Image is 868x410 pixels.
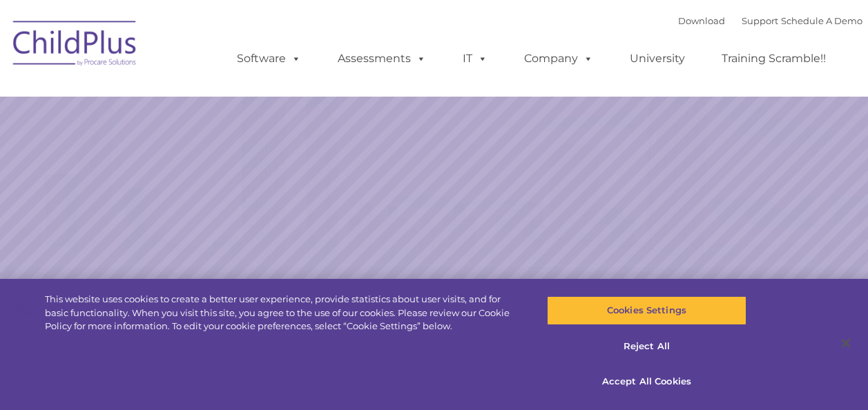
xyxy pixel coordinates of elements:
a: Company [510,45,607,72]
button: Close [831,328,861,358]
a: Assessments [324,45,440,72]
a: IT [449,45,501,72]
a: University [616,45,699,72]
button: Reject All [547,332,746,361]
button: Cookies Settings [547,296,746,325]
a: Training Scramble!! [708,45,840,72]
font: | [678,15,862,26]
div: This website uses cookies to create a better user experience, provide statistics about user visit... [45,293,521,333]
button: Accept All Cookies [547,367,746,396]
a: Download [678,15,725,26]
a: Support [742,15,778,26]
a: Software [223,45,315,72]
a: Schedule A Demo [781,15,862,26]
img: ChildPlus by Procare Solutions [6,11,144,80]
a: Learn More [590,259,733,297]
